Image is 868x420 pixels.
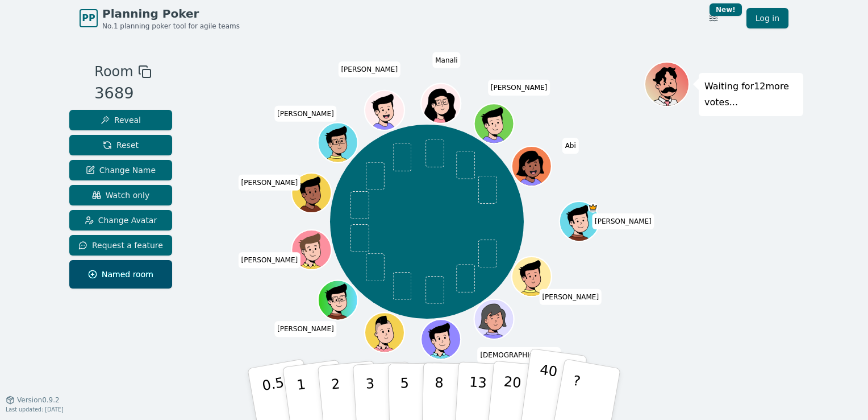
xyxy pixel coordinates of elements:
[238,175,301,191] span: Click to change your name
[710,3,742,16] div: New!
[432,52,460,68] span: Click to change your name
[94,61,133,82] span: Room
[746,8,788,28] a: Log in
[88,269,153,280] span: Named room
[6,406,64,413] span: Last updated: [DATE]
[17,396,60,405] span: Version 0.9.2
[102,22,240,31] span: No.1 planning poker tool for agile teams
[704,79,798,110] p: Waiting for 12 more votes...
[69,135,172,155] button: Reset
[78,240,163,251] span: Request a feature
[102,6,240,22] span: Planning Poker
[101,114,141,126] span: Reveal
[69,185,172,205] button: Watch only
[274,322,337,337] span: Click to change your name
[366,314,404,352] button: Click to change your avatar
[274,106,337,122] span: Click to change your name
[589,203,599,213] span: Dan is the host
[82,11,95,25] span: PP
[338,61,400,77] span: Click to change your name
[92,190,150,201] span: Watch only
[103,139,139,151] span: Reset
[539,289,602,305] span: Click to change your name
[488,80,550,96] span: Click to change your name
[69,110,172,130] button: Reveal
[477,347,560,363] span: Click to change your name
[69,235,172,256] button: Request a feature
[69,260,172,289] button: Named room
[592,213,654,229] span: Click to change your name
[238,253,301,269] span: Click to change your name
[94,82,151,105] div: 3689
[562,138,579,154] span: Click to change your name
[80,6,240,31] a: PPPlanning PokerNo.1 planning poker tool for agile teams
[69,210,172,230] button: Change Avatar
[69,160,172,180] button: Change Name
[6,396,60,405] button: Version0.9.2
[703,8,724,28] button: New!
[86,164,156,176] span: Change Name
[85,215,157,226] span: Change Avatar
